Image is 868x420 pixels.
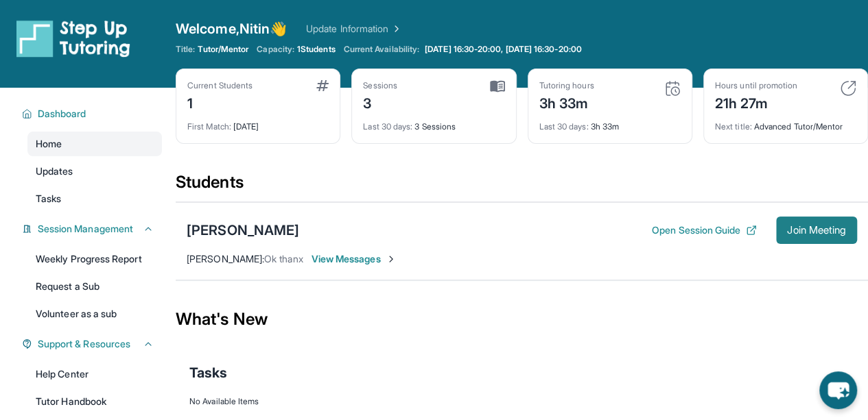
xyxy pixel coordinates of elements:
a: Weekly Progress Report [27,247,162,271]
span: Session Management [38,222,133,236]
button: Dashboard [32,107,154,121]
span: Last 30 days : [539,121,589,132]
img: card [316,80,329,91]
a: Request a Sub [27,274,162,299]
span: Title: [176,44,195,55]
img: Chevron-Right [386,254,397,264]
div: Hours until promotion [715,80,797,91]
img: Chevron Right [388,22,402,36]
span: Dashboard [38,107,86,121]
button: Session Management [32,222,154,236]
span: 1 Students [297,44,336,55]
a: Tutor Handbook [27,389,162,414]
a: Updates [27,159,162,184]
span: [DATE] 16:30-20:00, [DATE] 16:30-20:00 [425,44,582,55]
span: Tasks [36,192,61,206]
div: 3h 33m [539,113,681,132]
div: Tutoring hours [539,80,594,91]
img: card [664,80,681,97]
div: [PERSON_NAME] [187,221,299,240]
span: Welcome, Nitin 👋 [176,19,287,38]
div: 3h 33m [539,91,594,113]
button: Join Meeting [776,217,857,244]
span: View Messages [312,252,397,266]
span: Tasks [189,363,227,382]
div: Advanced Tutor/Mentor [715,113,856,132]
div: 21h 27m [715,91,797,113]
span: Tutor/Mentor [198,44,248,55]
div: Students [176,171,868,201]
button: chat-button [819,371,857,409]
div: Sessions [363,80,397,91]
span: Updates [36,164,73,178]
a: Help Center [27,362,162,386]
span: Support & Resources [38,337,130,351]
button: Support & Resources [32,337,154,351]
span: Home [36,137,62,151]
div: What's New [176,289,868,349]
span: Join Meeting [787,226,846,234]
img: card [840,80,856,97]
div: 1 [187,91,253,113]
span: First Match : [187,121,231,132]
img: card [490,80,505,92]
img: logo [16,19,130,58]
a: Update Information [306,22,402,36]
span: Next title : [715,121,752,132]
span: Ok thanx [264,253,303,264]
div: 3 [363,91,397,113]
a: Volunteer as a sub [27,301,162,326]
a: Home [27,132,162,156]
div: [DATE] [187,113,329,132]
div: Current Students [187,80,253,91]
a: [DATE] 16:30-20:00, [DATE] 16:30-20:00 [422,44,585,55]
a: Tasks [27,186,162,211]
div: 3 Sessions [363,113,504,132]
div: No Available Items [189,396,854,407]
span: Current Availability: [344,44,419,55]
span: Last 30 days : [363,121,412,132]
span: [PERSON_NAME] : [187,253,264,264]
span: Capacity: [257,44,294,55]
button: Open Session Guide [652,223,757,237]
